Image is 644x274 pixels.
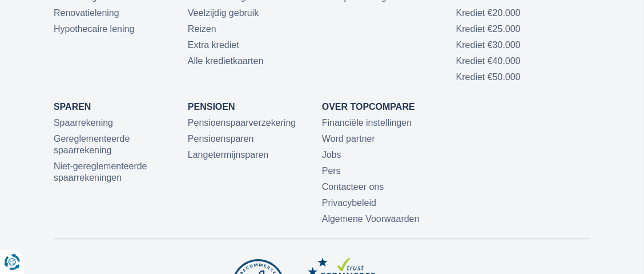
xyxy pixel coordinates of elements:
a: Over TopCompare [322,102,415,112]
a: Krediet €25.000 [456,24,521,34]
a: Pensioensparen [188,134,254,144]
a: Krediet €30.000 [456,40,521,50]
a: Alle kredietkaarten [188,56,264,66]
a: Financiële instellingen [322,118,412,128]
a: Hypothecaire lening [54,24,134,34]
a: Pensioen [188,102,235,112]
a: Sparen [54,102,91,112]
a: Veelzijdig gebruik [188,8,259,18]
a: Renovatielening [54,8,119,18]
a: Pers [322,166,341,176]
a: Algemene Voorwaarden [322,214,420,224]
a: Niet-gereglementeerde spaarrekeningen [54,161,147,182]
a: Spaarrekening [54,118,113,128]
a: Contacteer ons [322,182,384,192]
a: Jobs [322,150,341,160]
a: Reizen [188,24,216,34]
a: Langetermijnsparen [188,150,268,160]
a: Word partner [322,134,375,144]
a: Extra krediet [188,40,239,50]
a: Gereglementeerde spaarrekening [54,134,130,155]
a: Pensioenspaarverzekering [188,118,296,128]
a: Krediet €20.000 [456,8,521,18]
a: Privacybeleid [322,198,376,208]
a: Krediet €40.000 [456,56,521,66]
a: Krediet €50.000 [456,72,521,82]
